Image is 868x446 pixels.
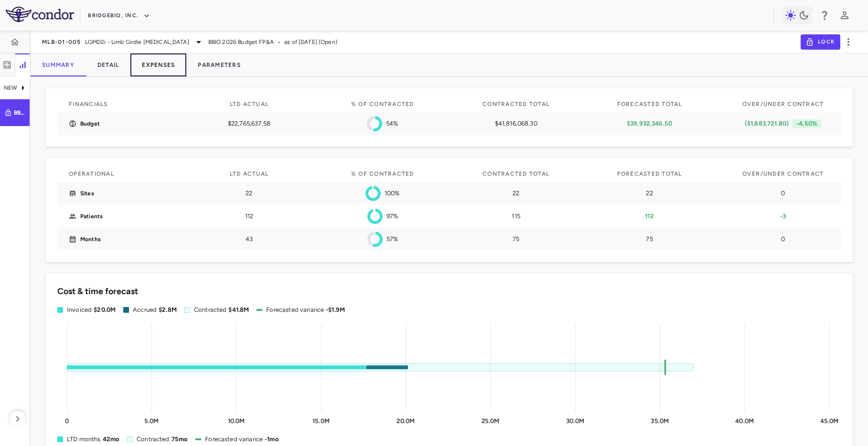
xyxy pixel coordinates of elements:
[617,170,682,177] span: Forecasted Total
[386,212,398,221] p: 97%
[80,119,100,128] p: Budget
[482,417,500,425] tspan: 25.0M
[793,119,821,128] p: -4.50%
[820,417,839,425] tspan: 45.0M
[80,212,103,221] p: Patients
[735,417,754,425] tspan: 40.0M
[57,285,138,298] h6: Cost & time forecast
[566,417,584,425] tspan: 30.0M
[742,101,824,107] span: Over/Under Contract
[278,38,280,46] span: •
[202,119,296,128] p: $22,765,637.58
[228,306,249,313] span: $41.8M
[230,170,269,177] span: LTD Actual
[202,212,296,221] p: 112
[469,212,563,221] p: 115
[312,417,330,425] tspan: 15.0M
[85,38,189,46] span: LGMD2i - Limb Girdle [MEDICAL_DATA]
[42,38,81,46] span: MLB-01-005
[4,84,17,92] p: NEW
[603,189,697,198] p: 22
[351,170,414,177] span: % of Contracted
[186,53,252,76] button: Parameters
[80,189,94,198] p: Sites
[67,306,116,314] div: Invoiced
[603,235,697,244] p: 75
[88,8,150,23] button: BridgeBio, Inc.
[230,101,269,107] span: LTD actual
[326,306,345,313] span: -$1.9M
[94,306,116,313] span: $20.0M
[469,119,563,128] p: $41,816,068.30
[265,435,279,443] span: -1mo
[385,189,400,198] p: 100%
[386,235,398,244] p: 57%
[266,306,345,314] div: Forecasted variance
[65,417,69,425] tspan: 0
[144,417,159,425] tspan: 5.0M
[80,235,101,244] p: Months
[603,212,697,221] p: 112
[202,189,296,198] p: 22
[228,417,245,425] tspan: 10.0M
[745,119,789,128] p: ($1,883,721.80)
[742,170,824,177] span: Over/Under Contract
[69,170,114,177] span: Operational
[736,235,830,244] p: 0
[284,38,337,46] span: as of [DATE] (Open)
[194,306,249,314] div: Contracted
[171,435,188,443] span: 75mo
[86,53,131,76] button: Detail
[736,189,830,198] p: 0
[482,170,549,177] span: Contracted Total
[617,101,682,107] span: Forecasted Total
[159,306,177,313] span: $2.8M
[469,189,563,198] p: 22
[482,101,549,107] span: Contracted Total
[386,119,398,128] p: 54%
[736,212,830,221] p: -3
[69,101,108,107] span: Financials
[130,53,186,76] button: Expenses
[6,7,74,22] img: logo-full-SnFGN8VE.png
[208,38,274,46] span: BBIO 2026 Budget FP&A
[67,435,119,444] div: LTD months
[103,435,120,443] span: 42mo
[202,235,296,244] p: 43
[137,435,188,444] div: Contracted
[31,53,86,76] button: Summary
[651,417,669,425] tspan: 35.0M
[351,101,414,107] span: % of Contracted
[801,34,840,50] button: Lock
[133,306,177,314] div: Accrued
[205,435,279,444] div: Forecasted variance
[469,235,563,244] p: 75
[603,119,697,128] p: $39,932,346.50
[396,417,415,425] tspan: 20.0M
